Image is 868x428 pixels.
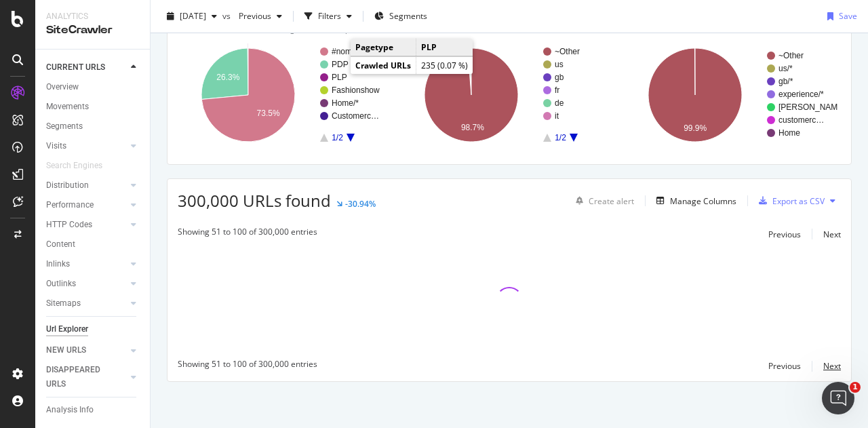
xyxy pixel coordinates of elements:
[46,237,140,252] a: Content
[768,229,801,240] div: Previous
[46,277,76,291] div: Outlinks
[46,159,116,173] a: Search Engines
[46,257,70,271] div: Inlinks
[823,229,841,240] div: Next
[555,133,566,142] text: 1/2
[46,60,127,75] a: CURRENT URLS
[768,358,801,374] button: Previous
[46,80,140,94] a: Overview
[161,5,222,27] button: [DATE]
[46,403,94,417] div: Analysis Info
[46,22,139,38] div: SiteCrawler
[46,218,92,232] div: HTTP Codes
[178,226,317,242] div: Showing 51 to 100 of 300,000 entries
[46,237,75,252] div: Content
[46,296,81,311] div: Sitemaps
[778,102,851,112] text: [PERSON_NAME]/*
[670,195,736,207] div: Manage Columns
[46,11,139,22] div: Analytics
[233,5,288,27] button: Previous
[839,10,857,22] div: Save
[416,57,473,75] td: 235 (0.07 %)
[555,98,564,108] text: de
[233,10,271,22] span: Previous
[416,39,473,56] td: PLP
[46,80,79,94] div: Overview
[46,198,127,212] a: Performance
[772,195,825,207] div: Export as CSV
[332,60,349,69] text: PDP
[180,10,206,22] span: 2025 Sep. 3rd
[351,57,416,75] td: Crawled URLs
[555,47,580,56] text: ~Other
[46,343,127,357] a: NEW URLS
[589,195,634,207] div: Create alert
[318,10,341,22] div: Filters
[389,10,427,22] span: Segments
[461,123,484,132] text: 98.7%
[823,226,841,242] button: Next
[46,322,88,336] div: Url Explorer
[822,382,854,414] iframe: Intercom live chat
[555,111,559,121] text: it
[570,190,634,212] button: Create alert
[222,10,233,22] span: vs
[46,363,115,391] div: DISAPPEARED URLS
[46,119,140,134] a: Segments
[369,5,433,27] button: Segments
[46,139,66,153] div: Visits
[46,322,140,336] a: Url Explorer
[684,123,707,133] text: 99.9%
[46,100,89,114] div: Movements
[555,73,564,82] text: gb
[46,218,127,232] a: HTTP Codes
[46,403,140,417] a: Analysis Info
[178,189,331,212] span: 300,000 URLs found
[351,39,416,56] td: Pagetype
[651,193,736,209] button: Manage Columns
[216,73,239,82] text: 26.3%
[332,98,359,108] text: Home/*
[46,198,94,212] div: Performance
[345,198,376,210] div: -30.94%
[299,5,357,27] button: Filters
[778,115,824,125] text: customerc…
[46,159,102,173] div: Search Engines
[822,5,857,27] button: Save
[332,133,343,142] text: 1/2
[332,73,347,82] text: PLP
[46,139,127,153] a: Visits
[46,277,127,291] a: Outlinks
[332,85,380,95] text: Fashionshow
[46,363,127,391] a: DISAPPEARED URLS
[46,296,127,311] a: Sitemaps
[46,178,127,193] a: Distribution
[332,47,368,56] text: #nomatch
[178,36,391,154] svg: A chart.
[850,382,861,393] span: 1
[401,36,614,154] svg: A chart.
[823,360,841,372] div: Next
[753,190,825,212] button: Export as CSV
[46,60,105,75] div: CURRENT URLS
[46,343,86,357] div: NEW URLS
[46,119,83,134] div: Segments
[778,51,804,60] text: ~Other
[555,85,559,95] text: fr
[778,90,824,99] text: experience/*
[823,358,841,374] button: Next
[257,109,280,118] text: 73.5%
[332,111,379,121] text: Customerc…
[46,178,89,193] div: Distribution
[768,226,801,242] button: Previous
[178,358,317,374] div: Showing 51 to 100 of 300,000 entries
[46,100,140,114] a: Movements
[768,360,801,372] div: Previous
[625,36,837,154] svg: A chart.
[778,128,800,138] text: Home
[46,257,127,271] a: Inlinks
[555,60,564,69] text: us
